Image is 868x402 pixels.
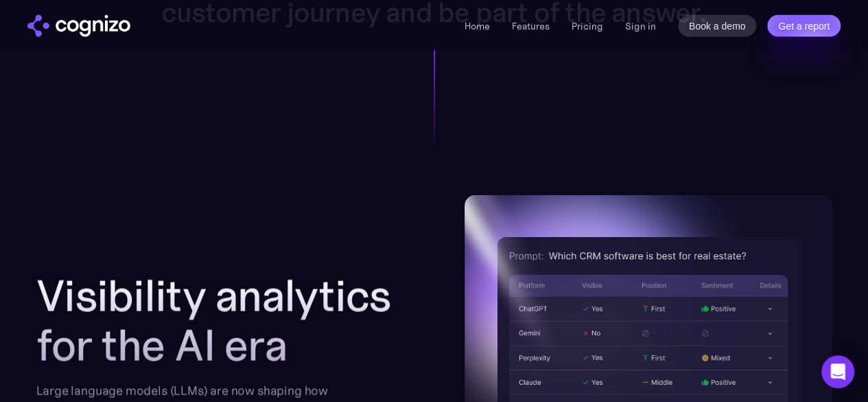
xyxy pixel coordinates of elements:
h2: Visibility analytics for the AI era [36,271,437,370]
a: Pricing [572,20,603,32]
a: Home [465,20,490,32]
a: Get a report [767,15,841,37]
a: home [27,15,130,37]
a: Sign in [625,18,656,34]
a: Features [512,20,550,32]
img: cognizo logo [27,15,130,37]
div: Open Intercom Messenger [821,355,854,388]
a: Book a demo [678,15,757,37]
